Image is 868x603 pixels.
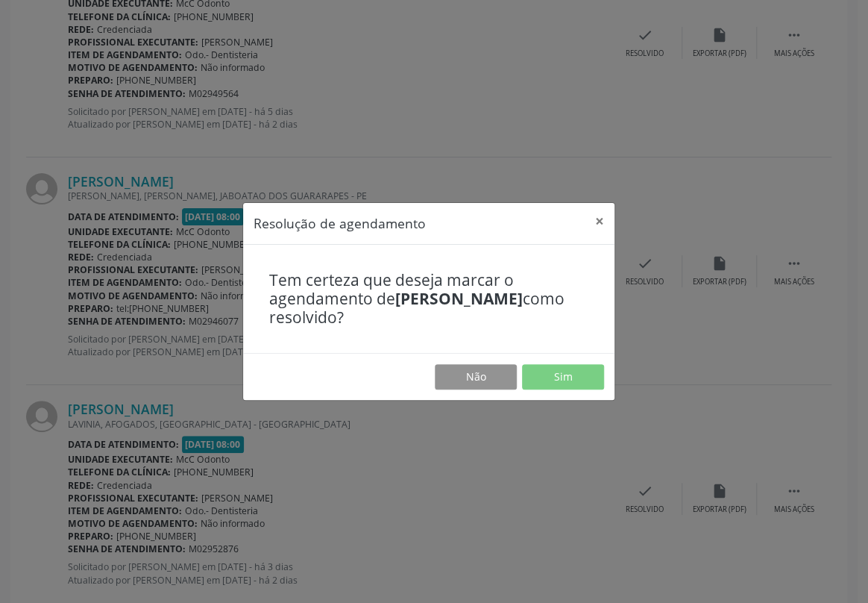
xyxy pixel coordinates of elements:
[522,364,604,390] button: Sim
[269,271,588,328] h4: Tem certeza que deseja marcar o agendamento de como resolvido?
[585,203,614,240] button: Close
[395,288,523,309] b: [PERSON_NAME]
[435,364,517,390] button: Não
[254,213,426,233] h5: Resolução de agendamento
